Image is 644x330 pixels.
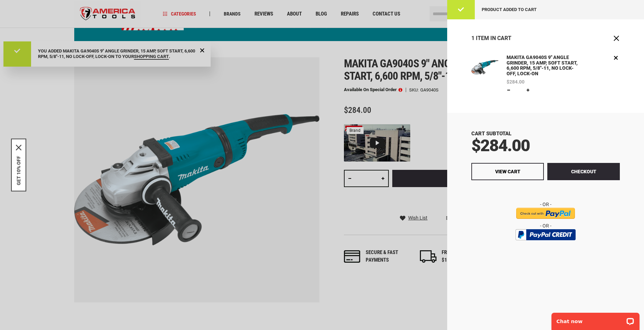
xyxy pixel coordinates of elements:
[471,54,498,94] a: MAKITA GA9040S 9" ANGLE GRINDER, 15 AMP, SOFT START, 6,600 RPM, 5/8"-11, NO LOCK-OFF, LOCK-ON
[16,145,21,151] button: Close
[471,54,498,81] img: MAKITA GA9040S 9" ANGLE GRINDER, 15 AMP, SOFT START, 6,600 RPM, 5/8"-11, NO LOCK-OFF, LOCK-ON
[505,54,584,78] a: MAKITA GA9040S 9" ANGLE GRINDER, 15 AMP, SOFT START, 6,600 RPM, 5/8"-11, NO LOCK-OFF, LOCK-ON
[613,35,620,42] button: Close
[471,136,530,155] span: $284.00
[471,130,511,137] span: Cart Subtotal
[547,308,644,330] iframe: LiveChat chat widget
[482,7,537,12] span: Product added to cart
[471,35,474,41] span: 1
[16,156,21,185] button: GET 10% OFF
[507,79,525,84] span: $284.00
[476,35,511,41] span: Item in Cart
[547,163,620,180] button: Checkout
[471,163,544,180] a: View Cart
[495,169,520,174] span: View Cart
[16,145,21,151] svg: close icon
[520,242,571,250] img: btn_bml_text.png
